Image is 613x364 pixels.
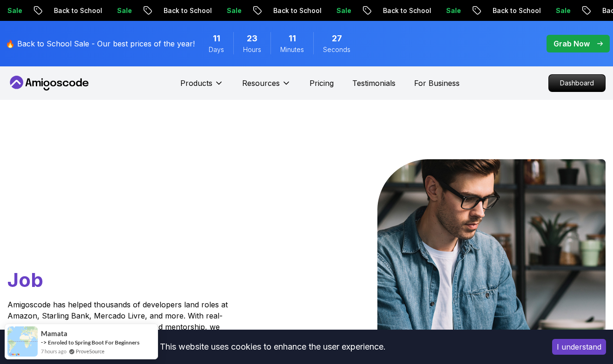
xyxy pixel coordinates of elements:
[213,32,220,45] span: 11 Days
[548,74,606,92] a: Dashboard
[414,78,460,89] a: For Business
[7,299,231,344] p: Amigoscode has helped thousands of developers land roles at Amazon, Starling Bank, Mercado Livre,...
[289,32,296,45] span: 11 Minutes
[388,6,417,15] p: Sale
[352,78,395,89] a: Testimonials
[7,326,38,357] img: provesource social proof notification image
[76,347,105,355] a: ProveSource
[278,6,308,15] p: Sale
[332,32,342,45] span: 27 Seconds
[7,268,43,292] span: Job
[243,45,261,54] span: Hours
[7,337,538,357] div: This website uses cookies to enhance the user experience.
[180,78,224,96] button: Products
[180,78,212,89] p: Products
[247,32,257,45] span: 23 Hours
[105,6,168,15] p: Back to School
[497,6,527,15] p: Sale
[41,338,47,346] span: ->
[280,45,304,54] span: Minutes
[434,6,497,15] p: Back to School
[41,347,66,355] span: 7 hours ago
[209,45,224,54] span: Days
[6,38,195,49] p: 🔥 Back to School Sale - Our best prices of the year!
[48,339,139,346] a: Enroled to Spring Boot For Beginners
[323,45,350,54] span: Seconds
[544,6,607,15] p: Back to School
[41,330,67,338] span: Mamata
[215,6,278,15] p: Back to School
[324,6,388,15] p: Back to School
[549,75,605,91] p: Dashboard
[552,339,606,355] button: Accept cookies
[168,6,198,15] p: Sale
[242,78,280,89] p: Resources
[242,78,291,96] button: Resources
[59,6,88,15] p: Sale
[554,38,590,49] p: Grab Now
[310,78,334,89] a: Pricing
[7,159,248,293] h1: Go From Learning to Hired: Master Java, Spring Boot & Cloud Skills That Get You the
